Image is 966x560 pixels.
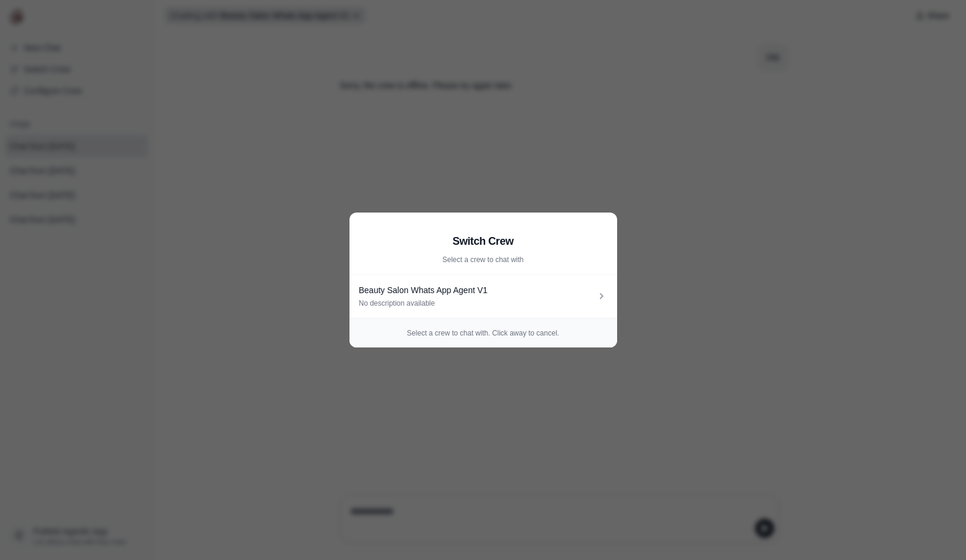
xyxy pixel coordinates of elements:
p: Select a crew to chat with. Click away to cancel. [359,328,608,338]
p: Select a crew to chat with [359,255,608,264]
h2: Switch Crew [359,233,608,250]
a: Beauty Salon Whats App Agent V1 No description available [349,275,617,318]
div: Beauty Salon Whats App Agent V1 [359,284,596,296]
div: No description available [359,299,596,308]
